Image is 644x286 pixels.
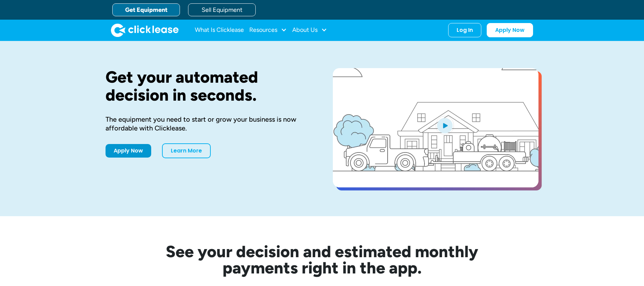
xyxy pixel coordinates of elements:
img: Clicklease logo [111,23,179,37]
a: open lightbox [333,68,538,187]
a: home [111,23,179,37]
div: The equipment you need to start or grow your business is now affordable with Clicklease. [106,115,311,132]
a: Get Equipment [112,3,180,16]
div: Log In [457,27,473,34]
h1: Get your automated decision in seconds. [106,68,311,104]
div: About Us [292,23,327,37]
a: Apply Now [487,23,533,37]
a: Apply Now [106,144,151,158]
a: Learn More [162,143,211,158]
div: Resources [249,23,287,37]
a: What Is Clicklease [195,23,244,37]
a: Sell Equipment [188,3,256,16]
img: Blue play button logo on a light blue circular background [436,116,454,135]
h2: See your decision and estimated monthly payments right in the app. [133,243,511,276]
